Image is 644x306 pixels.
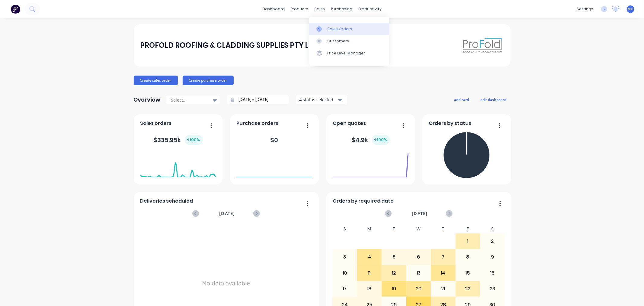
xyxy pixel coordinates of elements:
[574,5,596,14] div: settings
[288,5,311,14] div: products
[309,23,389,35] a: Sales Orders
[372,135,390,145] div: + 100 %
[480,225,505,233] div: S
[407,249,431,265] div: 6
[480,281,505,296] div: 23
[333,265,357,281] div: 10
[357,249,382,265] div: 4
[456,281,480,296] div: 22
[327,26,352,32] div: Sales Orders
[382,265,406,281] div: 12
[357,265,382,281] div: 11
[328,5,355,14] div: purchasing
[333,281,357,296] div: 17
[357,281,382,296] div: 18
[219,210,235,217] span: [DATE]
[450,96,473,103] button: add card
[477,96,511,103] button: edit dashboard
[429,120,471,127] span: Orders by status
[382,249,406,265] div: 5
[140,120,171,127] span: Sales orders
[134,76,178,85] button: Create sales order
[406,225,431,233] div: W
[431,281,455,296] div: 21
[462,35,504,56] img: PROFOLD ROOFING & CLADDING SUPPLIES PTY LTD
[185,135,203,145] div: + 100 %
[299,96,337,103] div: 4 status selected
[333,249,357,265] div: 3
[382,281,406,296] div: 19
[352,135,390,145] div: $ 4.9k
[355,5,385,14] div: productivity
[431,265,455,281] div: 14
[480,249,505,265] div: 9
[327,38,349,44] div: Customers
[311,5,328,14] div: sales
[271,135,278,145] div: $ 0
[456,234,480,249] div: 1
[412,210,428,217] span: [DATE]
[183,76,234,85] button: Create purchase order
[333,120,366,127] span: Open quotes
[154,135,203,145] div: $ 335.95k
[309,35,389,47] a: Customers
[456,225,480,233] div: F
[407,281,431,296] div: 20
[327,50,365,56] div: Price Level Manager
[134,94,161,106] div: Overview
[309,47,389,59] a: Price Level Manager
[431,225,456,233] div: T
[333,197,394,205] span: Orders by required date
[407,265,431,281] div: 13
[431,249,455,265] div: 7
[628,6,634,12] span: MH
[332,225,357,233] div: S
[456,265,480,281] div: 15
[480,234,505,249] div: 2
[11,5,20,14] img: Factory
[382,225,406,233] div: T
[357,225,382,233] div: M
[259,5,288,14] a: dashboard
[456,249,480,265] div: 8
[236,120,278,127] span: Purchase orders
[480,265,505,281] div: 16
[296,95,347,104] button: 4 status selected
[140,39,319,51] div: PROFOLD ROOFING & CLADDING SUPPLIES PTY LTD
